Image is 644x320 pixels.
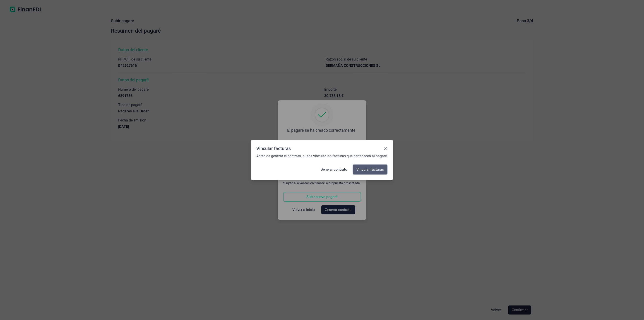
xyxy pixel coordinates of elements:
span: Vincular facturas [356,167,384,172]
button: Generar contrato [317,164,351,175]
span: Generar contrato [320,167,347,172]
div: Vincular facturas [256,145,291,152]
button: Vincular facturas [353,164,388,175]
span: Antes de generar el contrato, puede vincular las facturas que pertenecen al pagaré. [256,153,388,159]
button: Close [384,147,388,150]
